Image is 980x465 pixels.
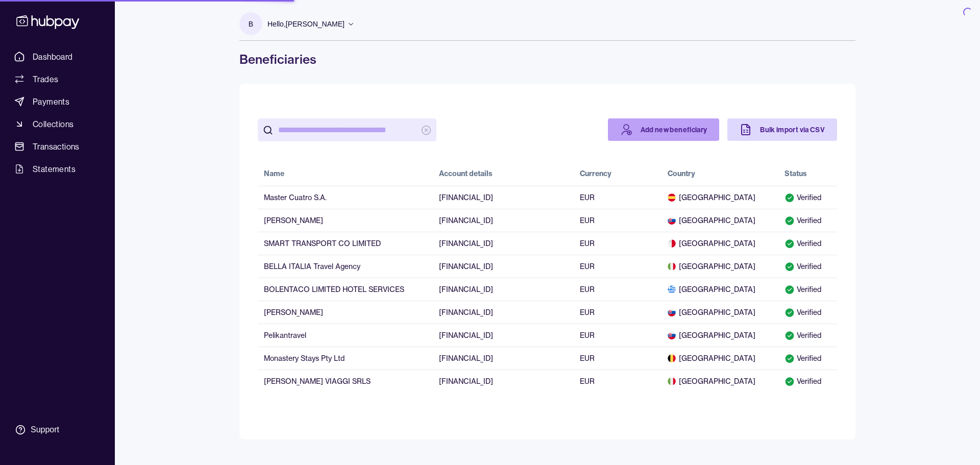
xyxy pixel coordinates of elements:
[580,168,611,179] div: Currency
[278,118,416,141] input: search
[785,168,807,179] div: Status
[574,278,661,301] td: EUR
[239,51,855,67] h1: Beneficiaries
[258,278,433,301] td: BOLENTACO LIMITED HOTEL SERVICES
[433,347,573,370] td: [FINANCIAL_ID]
[10,115,105,133] a: Collections
[668,261,773,272] span: [GEOGRAPHIC_DATA]
[258,370,433,393] td: [PERSON_NAME] VIAGGI SRLS
[668,215,773,226] span: [GEOGRAPHIC_DATA]
[668,168,695,179] div: Country
[10,160,105,178] a: Statements
[439,168,493,179] div: Account details
[608,118,720,141] a: Add new beneficiary
[785,376,831,386] div: Verified
[10,419,105,440] a: Support
[574,255,661,278] td: EUR
[433,209,573,232] td: [FINANCIAL_ID]
[785,192,831,203] div: Verified
[10,92,105,111] a: Payments
[668,284,773,295] span: [GEOGRAPHIC_DATA]
[267,18,345,30] p: Hello, [PERSON_NAME]
[433,370,573,393] td: [FINANCIAL_ID]
[33,163,76,175] span: Statements
[668,238,773,249] span: [GEOGRAPHIC_DATA]
[33,51,73,63] span: Dashboard
[574,324,661,347] td: EUR
[574,370,661,393] td: EUR
[33,95,69,108] span: Payments
[433,278,573,301] td: [FINANCIAL_ID]
[668,192,773,203] span: [GEOGRAPHIC_DATA]
[258,301,433,324] td: [PERSON_NAME]
[574,232,661,255] td: EUR
[258,209,433,232] td: [PERSON_NAME]
[10,47,105,66] a: Dashboard
[31,424,59,435] div: Support
[258,232,433,255] td: SMART TRANSPORT CO LIMITED
[727,118,837,141] a: Bulk import via CSV
[10,70,105,88] a: Trades
[258,186,433,209] td: Master Cuatro S.A.
[668,307,773,317] span: [GEOGRAPHIC_DATA]
[258,347,433,370] td: Monastery Stays Pty Ltd
[785,307,831,317] div: Verified
[785,284,831,295] div: Verified
[668,353,773,363] span: [GEOGRAPHIC_DATA]
[433,324,573,347] td: [FINANCIAL_ID]
[433,232,573,255] td: [FINANCIAL_ID]
[668,376,773,386] span: [GEOGRAPHIC_DATA]
[33,73,58,85] span: Trades
[668,330,773,340] span: [GEOGRAPHIC_DATA]
[574,301,661,324] td: EUR
[433,186,573,209] td: [FINANCIAL_ID]
[785,330,831,340] div: Verified
[785,261,831,272] div: Verified
[33,118,73,130] span: Collections
[785,215,831,226] div: Verified
[33,140,80,153] span: Transactions
[264,168,284,179] div: Name
[10,137,105,156] a: Transactions
[574,209,661,232] td: EUR
[433,255,573,278] td: [FINANCIAL_ID]
[433,301,573,324] td: [FINANCIAL_ID]
[785,353,831,363] div: Verified
[258,324,433,347] td: Pelikantravel
[249,18,253,30] p: B
[258,255,433,278] td: BELLA ITALIA Travel Agency
[574,347,661,370] td: EUR
[574,186,661,209] td: EUR
[785,238,831,249] div: Verified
